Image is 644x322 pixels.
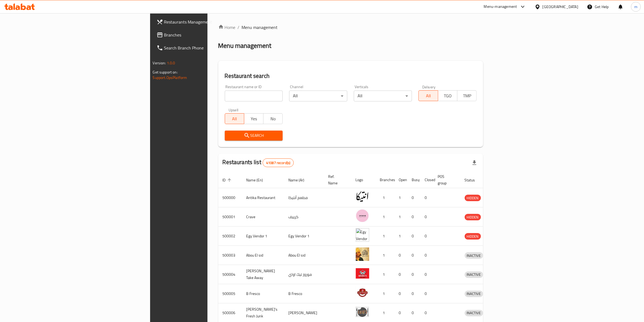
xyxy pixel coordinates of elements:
span: 1.0.0 [167,59,175,67]
td: Abou El sid [242,246,284,265]
span: Menu management [242,24,278,31]
span: TGO [440,92,455,100]
th: Branches [376,172,395,188]
span: INACTIVE [465,271,483,278]
td: مطعم أنتيكا [284,188,324,207]
td: 0 [408,188,421,207]
td: Abou El sid [284,246,324,265]
a: Restaurants Management [152,15,258,28]
td: 0 [421,284,434,303]
th: Busy [408,172,421,188]
span: INACTIVE [465,291,483,297]
div: All [289,91,347,101]
td: 0 [421,265,434,284]
label: Upsell [229,108,239,112]
span: TMP [460,92,474,100]
span: Name (En) [246,177,270,183]
td: 1 [376,284,395,303]
label: Delivery [422,85,436,89]
td: Egy Vendor 1 [284,227,324,246]
td: 0 [395,265,408,284]
span: ID [223,177,233,183]
td: B Fresco [242,284,284,303]
span: All [227,115,242,123]
button: No [263,113,283,124]
h2: Restaurants list [223,158,294,167]
button: Yes [244,113,263,124]
td: 0 [408,227,421,246]
td: B Fresco [284,284,324,303]
a: Branches [152,28,258,41]
span: Search [229,132,279,139]
nav: breadcrumb [218,24,483,31]
td: 1 [395,227,408,246]
td: 1 [376,265,395,284]
span: Branches [164,32,253,38]
img: Egy Vendor 1 [356,228,369,242]
button: TGO [438,90,457,101]
div: INACTIVE [465,310,483,316]
img: Lujo's Fresh Junk [356,305,369,318]
span: Version: [153,59,166,67]
button: Search [225,131,283,141]
td: 0 [421,227,434,246]
td: Crave [242,207,284,227]
div: All [354,91,412,101]
span: All [421,92,436,100]
td: 0 [408,207,421,227]
span: Get support on: [153,69,178,76]
img: B Fresco [356,286,369,299]
td: 1 [376,207,395,227]
span: Yes [246,115,261,123]
td: 0 [421,188,434,207]
button: TMP [457,90,477,101]
span: Ref. Name [328,173,345,186]
th: Logo [351,172,376,188]
span: Name (Ar) [289,177,312,183]
th: Closed [421,172,434,188]
img: Abou El sid [356,247,369,261]
span: m [634,4,638,10]
button: All [225,113,244,124]
div: INACTIVE [465,252,483,259]
span: HIDDEN [465,195,481,201]
h2: Menu management [218,41,272,50]
img: Moro's Take Away [356,267,369,280]
td: 1 [376,227,395,246]
span: No [266,115,280,123]
span: HIDDEN [465,214,481,220]
td: 0 [395,284,408,303]
span: HIDDEN [465,233,481,240]
td: [PERSON_NAME] Take Away [242,265,284,284]
td: 0 [408,246,421,265]
a: Support.OpsPlatform [153,74,187,81]
td: Egy Vendor 1 [242,227,284,246]
h2: Restaurant search [225,72,477,80]
span: 41087 record(s) [263,160,293,165]
td: 0 [421,246,434,265]
td: 0 [421,207,434,227]
div: Menu-management [484,4,517,10]
td: 0 [408,265,421,284]
span: INACTIVE [465,310,483,316]
td: موروز تيك اواي [284,265,324,284]
a: Search Branch Phone [152,41,258,54]
span: Status [465,177,482,183]
td: 1 [395,207,408,227]
td: 0 [395,246,408,265]
span: Search Branch Phone [164,45,253,51]
img: Crave [356,209,369,223]
td: 1 [395,188,408,207]
td: كرييف [284,207,324,227]
div: Total records count [263,158,294,167]
div: INACTIVE [465,271,483,278]
td: 1 [376,246,395,265]
div: HIDDEN [465,214,481,220]
span: INACTIVE [465,253,483,259]
th: Open [395,172,408,188]
button: All [418,90,438,101]
td: Antika Restaurant [242,188,284,207]
div: Export file [468,156,481,169]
